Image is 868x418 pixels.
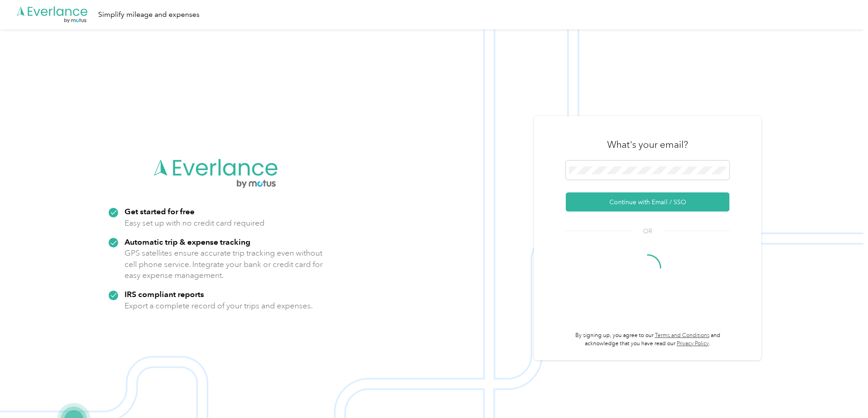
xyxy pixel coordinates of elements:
div: Simplify mileage and expenses [98,9,200,20]
a: Privacy Policy [677,340,709,347]
a: Terms and Conditions [655,332,709,339]
span: OR [632,227,663,236]
p: Export a complete record of your trips and expenses. [125,300,313,312]
p: Easy set up with no credit card required [125,217,264,229]
strong: Automatic trip & expense tracking [125,237,250,247]
strong: IRS compliant reports [125,289,204,299]
p: By signing up, you agree to our and acknowledge that you have read our . [566,332,729,347]
strong: Get started for free [125,206,195,216]
h3: What's your email? [607,138,688,151]
p: GPS satellites ensure accurate trip tracking even without cell phone service. Integrate your bank... [125,247,323,281]
button: Continue with Email / SSO [566,192,729,212]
